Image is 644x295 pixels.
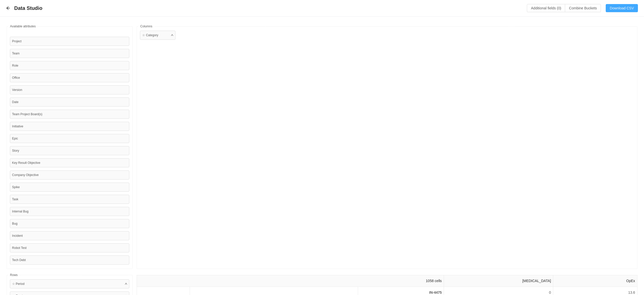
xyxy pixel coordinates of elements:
[10,49,130,58] div: Team
[444,275,553,287] th: [MEDICAL_DATA]
[137,275,444,287] th: 1058 cells
[10,255,130,265] div: Tech Debt
[565,4,601,12] button: Combine Buckets
[142,33,158,37] div: ☆ Category
[10,37,130,46] div: Project
[10,207,130,216] div: Internal Bug
[10,146,130,155] div: Story
[10,170,130,180] div: Company Objective
[10,219,130,228] div: Bug
[10,61,130,70] div: Role
[10,110,130,119] div: Team Project Board(s)
[10,97,130,107] div: Date
[6,6,10,10] div: Back
[10,279,130,288] div: ☆ Period
[10,243,130,252] div: Robot Test
[606,4,638,12] button: Download CSV
[553,275,637,287] th: OpEx
[12,282,25,286] div: ☆ Period
[10,73,130,82] div: Office
[10,195,130,204] div: Task
[10,122,130,131] div: Initiative
[10,85,130,94] div: Version
[14,4,45,12] span: Data Studio
[10,183,130,192] div: Spike
[6,6,10,10] i: icon: arrow-left
[527,4,565,12] button: Additional fields (0)
[10,158,130,167] div: Key Result Objective
[10,231,130,240] div: Incident
[10,134,130,143] div: Epic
